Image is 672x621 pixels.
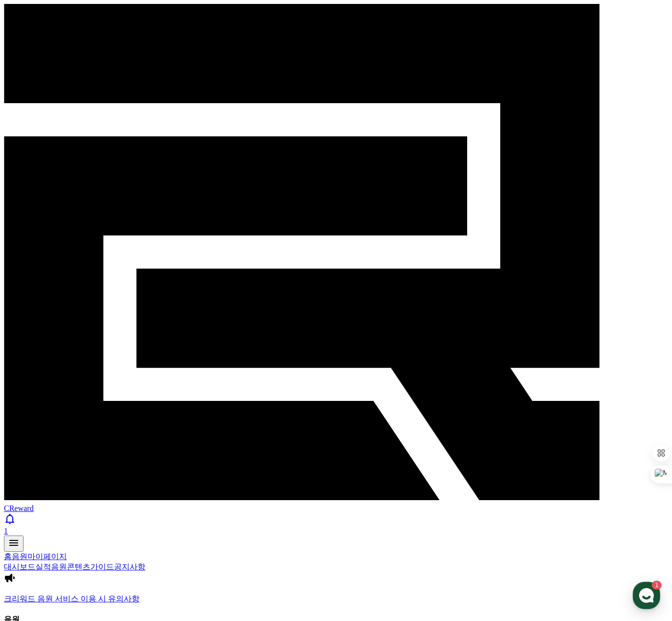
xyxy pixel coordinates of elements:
a: 공지사항 [114,563,145,571]
a: 콘텐츠 [67,563,90,571]
div: 1 [4,527,668,536]
a: 마이페이지 [28,552,67,561]
a: 홈 [4,552,12,561]
a: 대시보드 [4,563,35,571]
a: 실적 [35,563,51,571]
a: CReward [4,495,668,512]
a: 음원 [12,552,28,561]
span: CReward [4,504,33,512]
a: 가이드 [90,563,114,571]
a: 크리워드 음원 서비스 이용 시 유의사항 [4,594,668,604]
a: 음원 [51,563,67,571]
a: 1 [4,513,668,536]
